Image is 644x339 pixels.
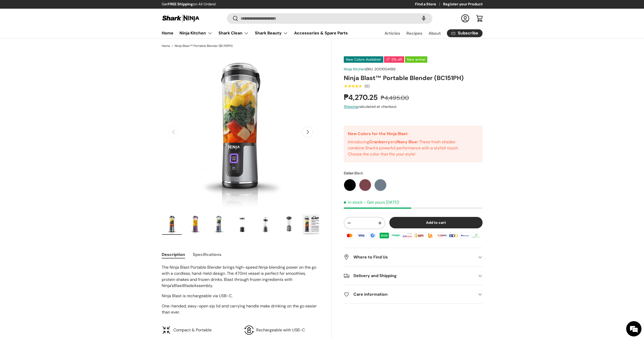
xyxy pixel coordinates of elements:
span: Black [354,171,363,175]
div: calculated at checkout. [344,104,482,109]
span: Subscribe [458,31,478,35]
span: 2001004199 [374,67,395,71]
p: Compact & Portable [173,327,212,333]
img: master [344,232,355,239]
summary: Shark Beauty [252,28,291,38]
nav: Secondary [372,28,483,38]
summary: Where to Find Us [344,248,482,266]
strong: Cranberry [369,139,390,145]
a: Articles [385,28,400,38]
strong: ₱4,270.25 [344,93,379,102]
summary: Ninja Kitchen [176,28,215,38]
img: qrph [436,232,447,239]
img: ninja-blast-portable-blender-black-without-sample-content-front-view-sharkninja-philippines [232,214,252,235]
img: landbank [471,232,482,239]
strong: Navy Blue [397,139,417,145]
span: SKU: [366,67,373,71]
p: Rechargeable with USB-C [256,327,305,333]
p: Get on All Orders! [162,2,216,7]
img: bdo [448,232,459,239]
a: Recipes [406,28,422,38]
img: ubp [425,232,436,239]
img: gcash [367,232,378,239]
a: Ninja Kitchen [344,67,365,71]
span: One-handed, easy-open sip lid and carrying handle make drinking on the go easier than ever. [162,303,317,315]
strong: FREE Shipping [168,2,193,6]
a: Shark Clean [218,28,249,38]
img: billease [402,232,413,239]
a: Shark Beauty [255,28,288,38]
a: Home [162,28,173,38]
span: 5% off [384,56,404,63]
a: Home [162,44,170,47]
a: Ninja Blast™ Portable Blender (BC151PH) [175,44,232,47]
span: | [365,67,395,71]
img: Ninja Blast™ Portable Blender (BC151PH) [185,214,205,235]
h2: Care information [344,291,474,297]
speech-search-button: Search by voice [416,13,432,24]
h1: Ninja Blast™ Portable Blender (BC151PH) [344,74,482,82]
nav: Primary [162,28,348,38]
s: ₱4,495.00 [381,94,409,102]
img: ninja-blast-portable-blender-black-without-sample-content-back-view-sharkninja-philippines [279,214,299,235]
summary: Care information [344,285,482,304]
span: Assembly. [194,283,213,288]
h2: Where to Find Us [344,254,474,260]
span: New Colors Available! [344,56,383,63]
button: Add to cart [389,217,483,228]
a: About [429,28,441,38]
h2: Delivery and Shipping [344,273,474,279]
p: - Get yours [DATE]! [364,200,399,205]
summary: Shark Clean [215,28,252,38]
span: ★★★★★ [344,84,362,89]
img: bpi [413,232,424,239]
img: ninja-blast-portable-blender-black-without-sample-content-open-lid-left-side-view-sharkninja-phil... [256,214,276,235]
span: In stock [344,200,363,205]
a: Find a Store [415,2,443,7]
img: ninja-blast-portable-blender-black-infographic-sharkninja-philippines [303,214,322,235]
nav: Breadcrumbs [162,44,332,48]
strong: New Colors for the Ninja Blast [348,131,408,136]
img: Shark Ninja Philippines [162,13,200,23]
p: Introducing and ! These fresh shades combine Shark’s powerful performance with a stylish touch. C... [348,139,471,157]
img: grabpay [379,232,390,239]
span: BlastBlade [174,283,194,288]
button: Description [162,249,185,260]
img: maya [390,232,401,239]
span: New arrival [405,56,427,63]
button: Specifications [193,249,222,260]
div: (5) [365,84,369,88]
a: Ninja Kitchen [180,28,212,38]
legend: Color: [344,171,363,176]
span: Ninja Blast is rechargeable via USB-C. [162,293,232,298]
a: Accessories & Spare Parts [294,28,348,38]
img: visa [355,232,367,239]
a: Subscribe [447,29,483,37]
img: ninja-blast-portable-blender-black-left-side-view-sharkninja-philippines [162,214,182,235]
media-gallery: Gallery Viewer [162,53,319,237]
a: Shipping [344,104,358,109]
summary: Delivery and Shipping [344,267,482,285]
img: metrobank [459,232,471,239]
div: 5.0 out of 5.0 stars [344,84,362,88]
a: Register your Product [443,2,483,7]
span: The Ninja Blast Portable Blender brings high-speed Ninja blending power on the go with a cordless... [162,265,316,288]
img: Ninja Blast™ Portable Blender (BC151PH) [209,214,229,235]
